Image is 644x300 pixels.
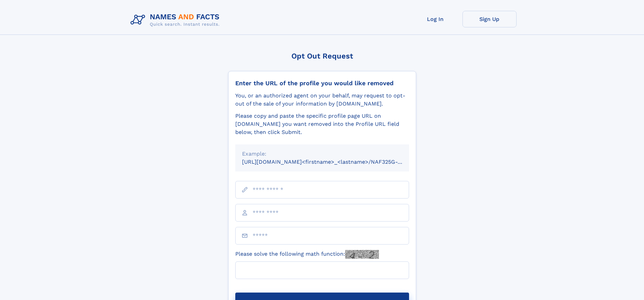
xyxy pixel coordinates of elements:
[235,79,409,87] div: Enter the URL of the profile you would like removed
[242,150,402,158] div: Example:
[228,52,416,60] div: Opt Out Request
[235,250,379,259] label: Please solve the following math function:
[128,11,225,29] img: Logo Names and Facts
[242,159,422,165] small: [URL][DOMAIN_NAME]<firstname>_<lastname>/NAF325G-xxxxxxxx
[462,11,517,27] a: Sign Up
[235,92,409,108] div: You, or an authorized agent on your behalf, may request to opt-out of the sale of your informatio...
[408,11,462,27] a: Log In
[235,112,409,136] div: Please copy and paste the specific profile page URL on [DOMAIN_NAME] you want removed into the Pr...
